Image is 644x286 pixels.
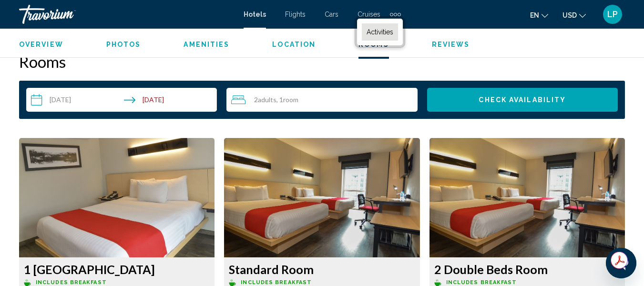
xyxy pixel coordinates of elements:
button: User Menu [600,4,625,24]
span: 2 [254,96,276,104]
span: Reviews [432,41,470,48]
span: Includes Breakfast [36,279,107,286]
span: Room [283,95,298,104]
a: Travorium [19,5,234,24]
h3: Standard Room [229,262,415,276]
span: LP [607,10,618,19]
button: Reviews [432,40,470,49]
img: 3256e7fa-abb7-4f5c-ab19-85a903770260.jpeg [429,138,625,257]
h3: 1 [GEOGRAPHIC_DATA] [24,262,210,276]
button: Check Availability [427,88,618,112]
span: Includes Breakfast [241,279,312,286]
span: Check Availability [479,96,566,104]
span: Photos [106,41,141,48]
span: Location [272,41,316,48]
span: Activities [367,28,393,36]
span: Amenities [184,41,229,48]
button: Travelers: 2 adults, 0 children [226,88,417,112]
span: Includes Breakfast [446,279,517,286]
iframe: Button to launch messaging window [606,248,636,278]
img: 90d3e3fc-a03a-463c-b8d1-8837625cd800.jpeg [19,138,215,257]
button: Extra navigation items [390,7,401,22]
a: Flights [285,11,306,18]
button: Overview [19,40,63,49]
span: en [530,11,539,19]
h2: Rooms [19,52,625,71]
span: USD [562,11,577,19]
span: Adults [258,95,276,104]
a: Cars [325,11,338,18]
span: , 1 [276,96,298,104]
a: Hotels [244,11,266,18]
button: Change language [530,8,548,22]
button: Location [272,40,316,49]
a: Cruises [358,11,380,18]
button: Amenities [184,40,229,49]
button: Check-in date: Dec 19, 2025 Check-out date: Dec 28, 2025 [26,88,217,112]
h3: 2 Double Beds Room [434,262,620,276]
span: Overview [19,41,63,48]
a: Activities [362,23,398,41]
button: Photos [106,40,141,49]
button: Change currency [562,8,586,22]
img: 3256e7fa-abb7-4f5c-ab19-85a903770260.jpeg [224,138,419,257]
div: Search widget [26,88,618,112]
